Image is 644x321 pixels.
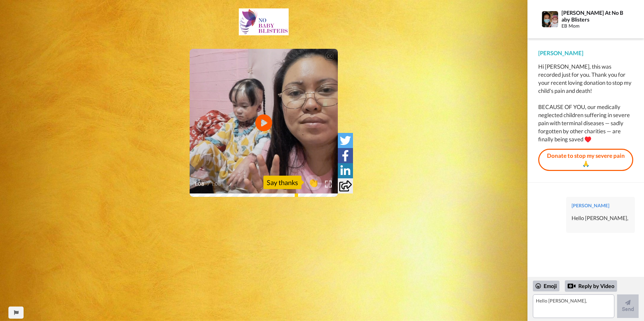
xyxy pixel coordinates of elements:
[194,180,206,188] span: 1:08
[568,282,576,290] div: Reply by Video
[533,281,559,291] div: Emoji
[572,214,630,222] div: Hello [PERSON_NAME],
[561,9,626,22] div: [PERSON_NAME] At No Baby Blisters
[572,202,630,209] div: [PERSON_NAME]
[538,49,633,57] div: [PERSON_NAME]
[207,180,210,188] span: /
[565,280,617,292] div: Reply by Video
[239,8,289,35] img: fd14fcf7-f984-4e0a-97e1-9ae0771d22e6
[542,11,558,27] img: Profile Image
[263,176,301,189] div: Say thanks
[538,149,633,171] a: Donate to stop my severe pain 🙏
[325,181,332,187] img: Full screen
[538,63,633,143] div: Hi [PERSON_NAME], this was recorded just for you. Thank you for your recent loving donation to st...
[561,23,626,29] div: EB Mom
[305,175,322,190] button: 👏
[617,294,639,318] button: Send
[305,177,322,188] span: 👏
[211,180,223,188] span: 1:08
[325,53,334,60] div: CC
